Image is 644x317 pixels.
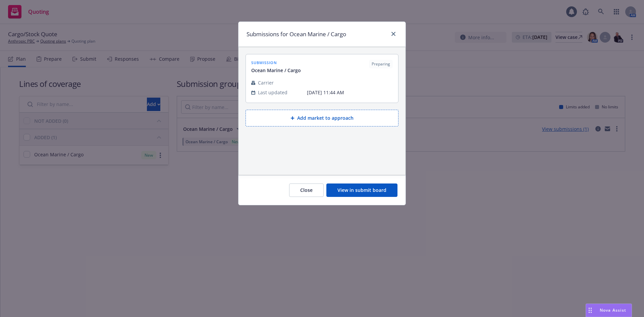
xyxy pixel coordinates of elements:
span: Last updated [258,89,287,96]
h1: Submissions for Ocean Marine / Cargo [247,30,346,39]
button: Nova Assist [586,304,632,317]
span: Carrier [258,79,274,86]
span: [DATE] 11:44 AM [307,89,393,96]
span: submission [251,60,301,65]
div: Drag to move [586,304,594,317]
span: Ocean Marine / Cargo [251,67,301,74]
button: Add market to approach [246,110,398,126]
span: Preparing [372,61,390,67]
button: View in submit board [326,183,397,197]
button: Close [289,183,324,197]
span: Nova Assist [600,307,626,313]
a: close [389,30,397,38]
